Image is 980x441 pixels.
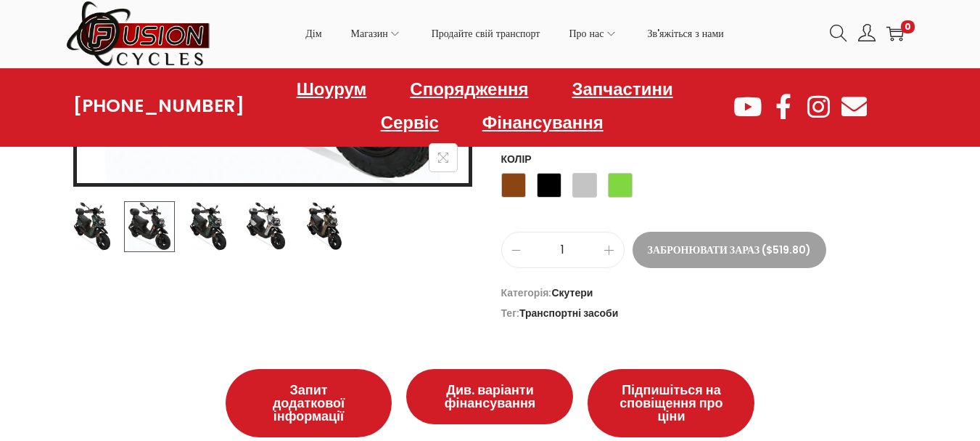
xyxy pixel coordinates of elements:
[569,1,618,66] a: Про нас
[468,106,618,139] a: Фінансування
[73,93,244,118] font: [PHONE_NUMBER]
[501,152,532,166] font: Колір
[445,381,536,412] font: Див. варіанти фінансування
[432,1,540,66] a: Продайте свій транспорт
[305,1,321,66] a: Дім
[648,243,812,257] font: Забронювати зараз ($519.80)
[67,201,118,252] img: Зображення продукту
[501,286,552,300] font: Категорія:
[619,381,722,425] font: Підпишіться на сповіщення про ціни
[406,369,573,424] a: Див. варіанти фінансування
[501,306,519,320] font: Тег:
[647,26,723,41] font: Зв'яжіться з нами
[381,110,439,134] font: Сервіс
[351,26,388,41] font: Магазин
[240,201,291,252] img: Зображення продукту
[211,1,819,66] nav: Основна навігація
[351,1,403,66] a: Магазин
[305,26,321,41] font: Дім
[273,381,345,425] font: Запит додаткової інформації
[886,25,904,42] a: 0
[395,73,543,106] a: Спорядження
[410,77,528,101] font: Спорядження
[569,26,604,41] font: Про нас
[482,110,604,134] font: Фінансування
[572,77,672,101] font: Запчастини
[226,369,392,437] a: Запит додаткової інформації
[282,73,382,106] a: Шоурум
[432,26,540,41] font: Продайте свій транспорт
[244,73,731,139] nav: Меню
[366,106,453,139] a: Сервіс
[502,240,624,260] input: Кількість продукту
[183,201,234,252] img: Зображення продукту
[299,201,350,252] img: Зображення продукту
[557,73,687,106] a: Запчастини
[297,77,367,101] font: Шоурум
[588,369,754,437] a: Підпишіться на сповіщення про ціни
[551,286,593,300] a: Скутери
[647,1,723,66] a: Зв'яжіться з нами
[73,96,244,116] a: [PHONE_NUMBER]
[124,201,175,252] img: Зображення продукту
[633,232,827,268] button: Забронювати зараз ($519.80)
[519,306,618,320] a: Транспортні засоби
